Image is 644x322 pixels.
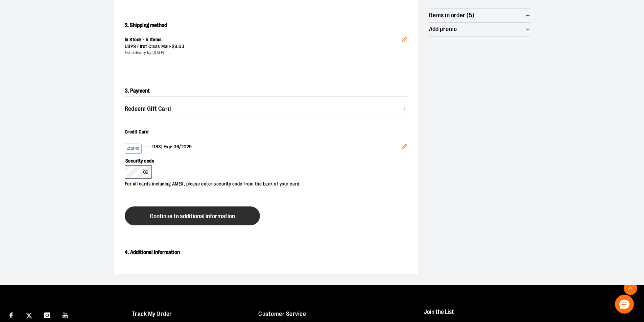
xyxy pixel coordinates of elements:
[624,281,637,295] button: Back To Top
[150,213,235,220] span: Continue to additional information
[125,247,407,258] h2: 4. Additional Information
[429,12,475,19] span: Items in order (5)
[397,138,413,156] button: Edit
[125,206,260,225] button: Continue to additional information
[125,43,402,50] div: USPS First Class Mail -
[174,44,177,49] span: 8
[429,9,530,22] button: Items in order (5)
[615,295,634,314] button: Hello, have a question? Let’s chat.
[132,311,172,317] a: Track My Order
[125,144,402,154] div: •••• 1183 | Exp: 06/2029
[125,20,407,31] h2: 2. Shipping method
[41,309,53,321] a: Visit our Instagram page
[125,129,149,134] span: Credit Card
[5,309,17,321] a: Visit our Facebook page
[178,44,184,49] span: 63
[429,23,530,36] button: Add promo
[125,154,401,165] label: Security code
[59,309,71,321] a: Visit our Youtube page
[172,44,175,49] span: $
[424,309,628,321] h4: Join the List
[397,26,413,49] button: Edit
[125,102,407,116] button: Redeem Gift Card
[429,26,457,32] span: Add promo
[26,313,32,319] img: Twitter
[23,309,35,321] a: Visit our X page
[125,50,402,56] div: Est delivery by [DATE]
[125,85,407,97] h2: 3. Payment
[177,44,179,49] span: .
[125,36,402,43] div: In Stock - 5 items
[125,179,401,188] p: For all cards including AMEX, please enter security code from the back of your card.
[125,106,171,112] span: Redeem Gift Card
[126,145,140,153] img: American Express card example showing the 15-digit card number
[258,311,306,317] a: Customer Service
